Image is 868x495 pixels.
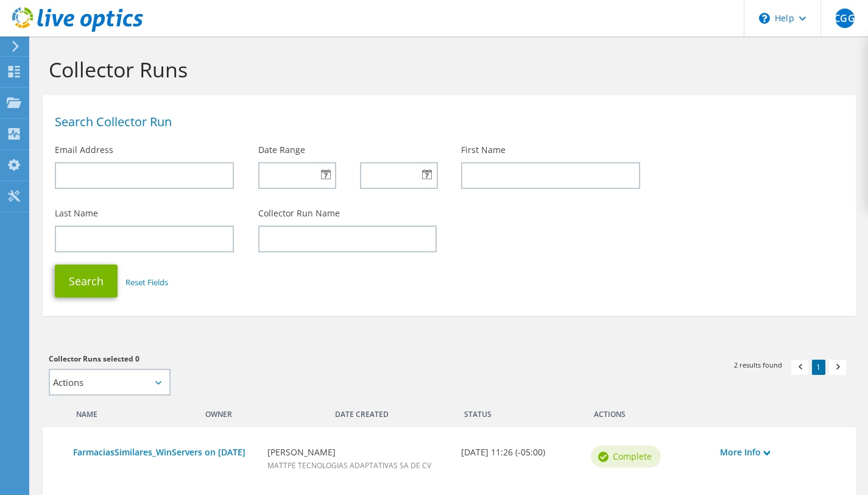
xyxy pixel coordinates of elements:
[49,352,437,366] h3: Collector Runs selected 0
[585,402,844,421] div: Actions
[461,446,578,459] b: [DATE] 11:26 (-05:00)
[613,450,652,463] span: Complete
[49,57,844,82] h1: Collector Runs
[55,116,838,128] h1: Search Collector Run
[258,207,340,219] label: Collector Run Name
[267,446,450,459] b: [PERSON_NAME]
[125,277,168,288] a: Reset Fields
[720,446,837,459] a: More Info
[759,13,770,24] svg: \n
[55,207,98,219] label: Last Name
[73,446,255,459] a: FarmaciasSimilares_WinServers on [DATE]
[734,360,782,370] span: 2 results found
[326,402,455,421] div: Date Created
[67,402,196,421] div: Name
[461,144,506,156] label: First Name
[196,402,325,421] div: Owner
[55,144,113,156] label: Email Address
[812,360,825,375] a: 1
[258,144,305,156] label: Date Range
[55,265,118,297] button: Search
[455,402,520,421] div: Status
[267,460,431,471] span: MATTPE TECNOLOGIAS ADAPTATIVAS SA DE CV
[835,9,855,28] span: CGG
